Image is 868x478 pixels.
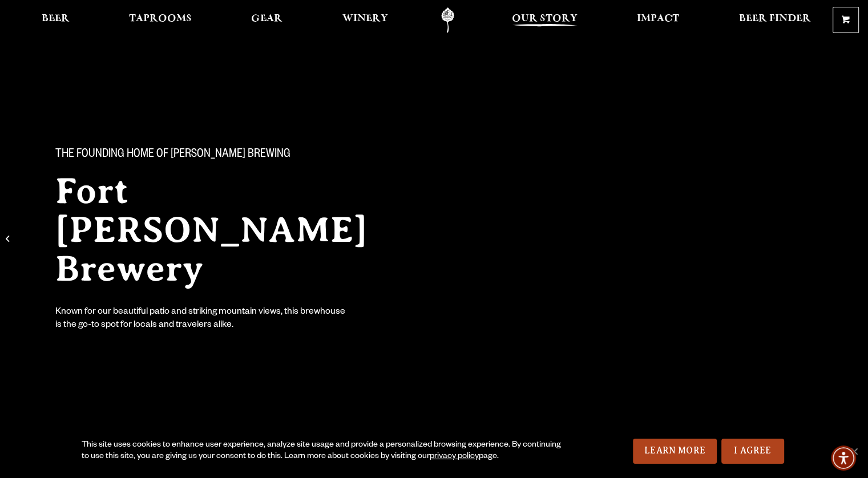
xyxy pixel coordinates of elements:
div: Known for our beautiful patio and striking mountain views, this brewhouse is the go-to spot for l... [55,306,348,333]
span: Gear [251,14,282,23]
span: Our Story [512,14,578,23]
a: I Agree [721,439,784,464]
span: Winery [342,14,388,23]
span: Beer Finder [738,14,810,23]
a: Gear [244,7,290,33]
a: Impact [629,7,687,33]
span: Beer [42,14,70,23]
a: Odell Home [426,7,469,33]
span: The Founding Home of [PERSON_NAME] Brewing [55,148,290,163]
h2: Fort [PERSON_NAME] Brewery [55,172,411,288]
a: Our Story [504,7,585,33]
a: Learn More [633,439,717,464]
a: Beer [34,7,77,33]
a: Beer Finder [731,7,818,33]
a: Winery [335,7,395,33]
div: This site uses cookies to enhance user experience, analyze site usage and provide a personalized ... [82,440,568,463]
a: privacy policy [430,452,479,461]
span: Impact [637,14,679,23]
span: Taprooms [129,14,192,23]
div: Accessibility Menu [831,445,856,471]
a: Taprooms [122,7,199,33]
